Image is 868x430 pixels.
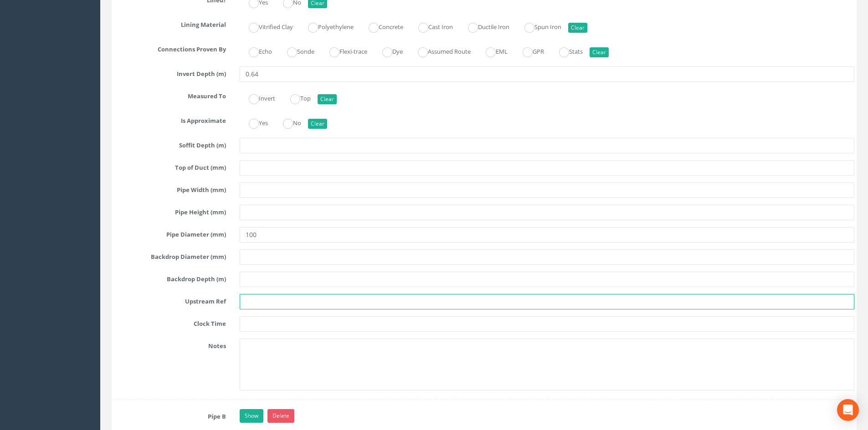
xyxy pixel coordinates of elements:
[107,42,233,54] label: Connections Proven By
[274,116,301,129] label: No
[107,249,233,261] label: Backdrop Diameter (mm)
[477,44,508,57] label: EML
[107,272,233,283] label: Backdrop Depth (m)
[318,94,337,104] button: Clear
[107,138,233,150] label: Soffit Depth (m)
[107,205,233,217] label: Pipe Height (mm)
[373,44,403,57] label: Dye
[320,44,367,57] label: Flexi-trace
[240,116,268,129] label: Yes
[107,294,233,306] label: Upstream Ref
[107,316,233,328] label: Clock Time
[409,20,453,33] label: Cast Iron
[107,160,233,172] label: Top of Duct (mm)
[837,399,859,421] div: Open Intercom Messenger
[107,66,233,78] label: Invert Depth (m)
[514,44,544,57] label: GPR
[240,20,293,33] label: Vitrified Clay
[278,44,314,57] label: Sonde
[107,182,233,194] label: Pipe Width (mm)
[107,89,233,101] label: Measured To
[550,44,583,57] label: Stats
[590,47,609,57] button: Clear
[360,20,403,33] label: Concrete
[240,44,272,57] label: Echo
[240,91,275,104] label: Invert
[281,91,311,104] label: Top
[267,409,294,423] a: Delete
[299,20,354,33] label: Polyethylene
[515,20,561,33] label: Spun Iron
[107,17,233,29] label: Lining Material
[568,23,587,33] button: Clear
[459,20,509,33] label: Ductile Iron
[240,409,263,423] a: Show
[308,119,327,129] button: Clear
[409,44,471,57] label: Assumed Route
[107,409,233,421] label: Pipe B
[107,339,233,350] label: Notes
[107,113,233,125] label: Is Approximate
[107,227,233,239] label: Pipe Diameter (mm)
